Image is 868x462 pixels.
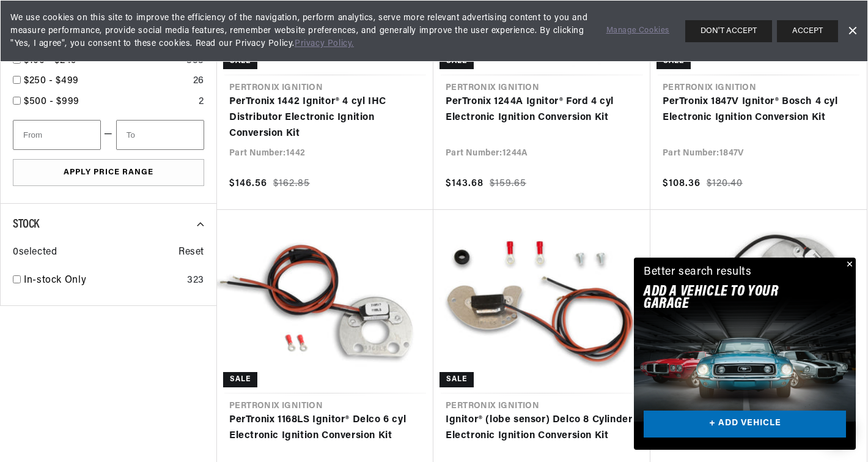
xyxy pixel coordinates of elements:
a: + ADD VEHICLE [644,411,846,438]
span: Reset [178,245,204,261]
span: 0 selected [13,245,57,261]
div: 323 [187,273,204,289]
span: $500 - $999 [24,97,79,106]
a: Dismiss Banner [843,22,861,40]
a: Privacy Policy. [295,39,354,48]
div: 2 [199,94,204,110]
button: Close [841,258,856,272]
button: ACCEPT [777,20,838,42]
a: Ignitor® (lobe sensor) Delco 8 Cylinder Electronic Ignition Conversion Kit [446,412,638,444]
a: PerTronix 1442 Ignitor® 4 cyl IHC Distributor Electronic Ignition Conversion Kit [229,94,421,141]
span: We use cookies on this site to improve the efficiency of the navigation, perform analytics, serve... [10,12,589,50]
input: From [13,120,101,150]
span: — [104,127,113,143]
span: Stock [13,218,39,231]
input: To [116,120,204,150]
span: $100 - $249 [24,56,77,65]
span: $250 - $499 [24,76,79,86]
a: In-stock Only [24,273,182,289]
h2: Add A VEHICLE to your garage [644,286,815,311]
button: Apply Price Range [13,159,204,187]
button: DON'T ACCEPT [685,20,772,42]
div: 26 [193,73,204,89]
a: Manage Cookies [606,24,669,37]
a: PerTronix 1244A Ignitor® Ford 4 cyl Electronic Ignition Conversion Kit [446,94,638,125]
a: PerTronix 1168LS Ignitor® Delco 6 cyl Electronic Ignition Conversion Kit [229,412,421,444]
a: PerTronix 1847V Ignitor® Bosch 4 cyl Electronic Ignition Conversion Kit [663,94,855,125]
div: Better search results [644,264,752,281]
